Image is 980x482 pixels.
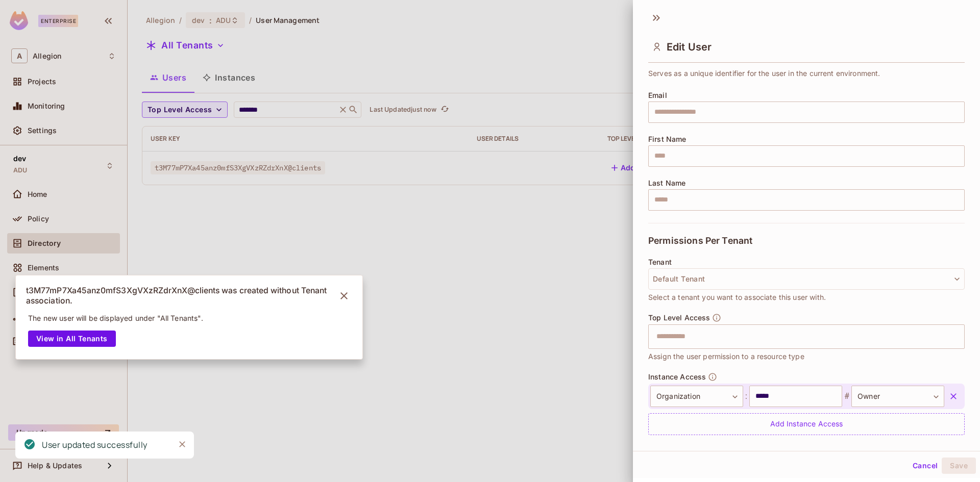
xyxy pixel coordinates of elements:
[648,236,752,246] span: Permissions Per Tenant
[26,286,336,306] p: t3M77mP7Xa45anz0mfS3XgVXzRZdrXnX@clients was created without Tenant association.
[648,135,687,143] span: First Name
[942,458,976,474] button: Save
[851,386,944,407] div: Owner
[959,335,961,337] button: Open
[650,386,743,407] div: Organization
[667,41,712,53] span: Edit User
[648,413,965,435] div: Add Instance Access
[743,390,749,402] span: :
[648,68,880,79] span: Serves as a unique identifier for the user in the current environment.
[648,258,672,266] span: Tenant
[648,351,804,362] span: Assign the user permission to a resource type
[648,91,667,99] span: Email
[842,390,851,402] span: #
[648,373,706,381] span: Instance Access
[648,179,685,187] span: Last Name
[648,292,826,303] span: Select a tenant you want to associate this user with.
[42,439,148,451] div: User updated successfully
[648,268,965,290] button: Default Tenant
[28,331,116,347] button: View in All Tenants
[175,437,190,452] button: Close
[909,458,942,474] button: Cancel
[28,314,203,322] p: The new user will be displayed under "All Tenants".
[648,314,710,322] span: Top Level Access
